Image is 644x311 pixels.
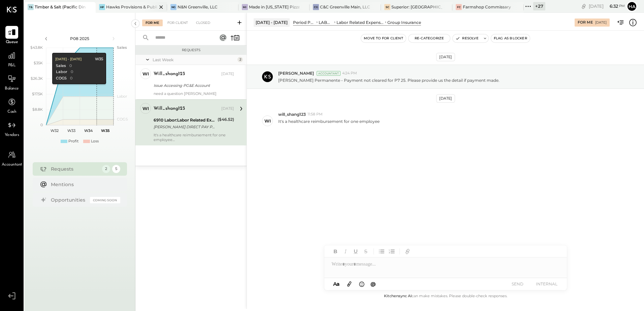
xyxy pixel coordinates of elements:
div: 0 [69,63,71,69]
div: wi [142,71,149,77]
div: 0 [70,76,72,81]
text: Labor [117,94,127,99]
span: Accountant [2,162,22,168]
div: 2 [102,165,110,173]
button: SEND [504,279,531,288]
div: Timber & Salt (Pacific Dining CA1 LLC) [35,4,86,10]
button: @ [368,280,378,288]
text: W33 [67,128,75,133]
span: Cash [7,109,16,115]
button: Italic [341,247,350,256]
div: copy link [580,3,587,10]
div: N&N Greenville, LLC [178,4,218,10]
div: Superior: [GEOGRAPHIC_DATA] [391,4,442,10]
div: Coming Soon [90,197,120,203]
span: 4:24 PM [342,71,357,76]
div: + 27 [533,2,545,10]
div: It's a healthcare reimbursement for one employee [154,133,234,142]
div: Labor Related Expenses [336,20,384,25]
text: COGS [117,117,128,122]
button: Ha [626,1,637,12]
span: 11:58 PM [308,112,323,117]
button: INTERNAL [533,279,560,288]
span: P&L [8,63,16,69]
span: Queue [6,39,18,45]
div: will_shang123 [154,71,185,77]
div: T& [28,4,34,10]
text: W34 [84,128,93,133]
div: 6910 Labor:Labor Related Expenses:Group Insurance [154,117,216,124]
a: Vendors [0,119,23,138]
div: NG [170,4,176,10]
a: Accountant [0,148,23,168]
div: Requests [51,166,99,172]
button: Underline [351,247,360,256]
div: Sales [56,63,66,69]
text: $26.3K [31,76,43,81]
button: Resolve [453,34,481,42]
div: Mentions [51,181,117,188]
div: [DATE] [436,53,455,61]
div: wi [264,118,271,124]
div: Opportunities [51,197,87,203]
div: Accountant [317,71,341,76]
div: Last Week [153,57,236,63]
div: P08 2025 [51,36,108,41]
div: will_shang123 [154,105,185,112]
div: Group Insurance [387,20,421,25]
div: [DATE] [221,106,234,111]
a: Balance [0,72,23,92]
div: For Me [578,20,593,25]
div: Hawks Provisions & Public House [106,4,157,10]
div: Issue Accessing PG&E Account [154,82,232,89]
text: $43.8K [30,45,43,50]
p: [PERSON_NAME] Permanente - Payment not cleared for P7 25. Please provide us the detail if payment... [278,77,500,83]
text: $8.8K [32,107,43,112]
button: Re-Categorize [409,34,450,42]
div: LABOR [319,20,333,25]
div: Period P&L [293,20,315,25]
div: 0 [70,69,73,75]
div: need a question [PERSON_NAME] [154,91,234,96]
span: a [336,281,340,287]
div: Loss [91,139,99,144]
button: Aa [331,280,342,288]
div: For Client [164,20,191,26]
span: Vendors [5,132,19,138]
div: 2 [237,57,243,62]
div: For Me [142,20,163,26]
div: [DATE] [436,94,455,103]
button: Strikethrough [361,247,370,256]
button: Move to for client [361,34,406,42]
text: 0 [40,123,43,127]
text: Sales [117,45,127,50]
div: HP [99,4,105,10]
div: Closed [193,20,214,26]
button: Bold [331,247,340,256]
div: SC [384,4,390,10]
div: Profit [68,139,78,144]
div: COGS [56,76,66,81]
div: [DATE] [221,71,234,77]
a: P&L [0,49,23,69]
span: [PERSON_NAME] [278,70,314,76]
text: W32 [51,128,59,133]
text: $17.5K [32,92,43,96]
button: Ordered List [387,247,396,256]
div: wi [142,105,149,112]
div: Labor [56,69,67,75]
a: Queue [0,26,23,45]
div: ($46.52) [218,116,234,123]
span: @ [371,281,376,287]
div: Mi [242,4,248,10]
div: [DATE] [589,3,625,9]
div: [DATE] - [DATE] [55,57,81,62]
a: Cash [0,96,23,115]
button: Unordered List [377,247,386,256]
div: Requests [139,48,243,53]
div: C&C Greenville Main, LLC [320,4,370,10]
div: [PERSON_NAME] DIRECT PAY PHONE [GEOGRAPHIC_DATA] [154,124,216,130]
div: [DATE] [595,20,607,25]
button: Add URL [403,247,412,256]
div: Farmshop Commissary [463,4,511,10]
